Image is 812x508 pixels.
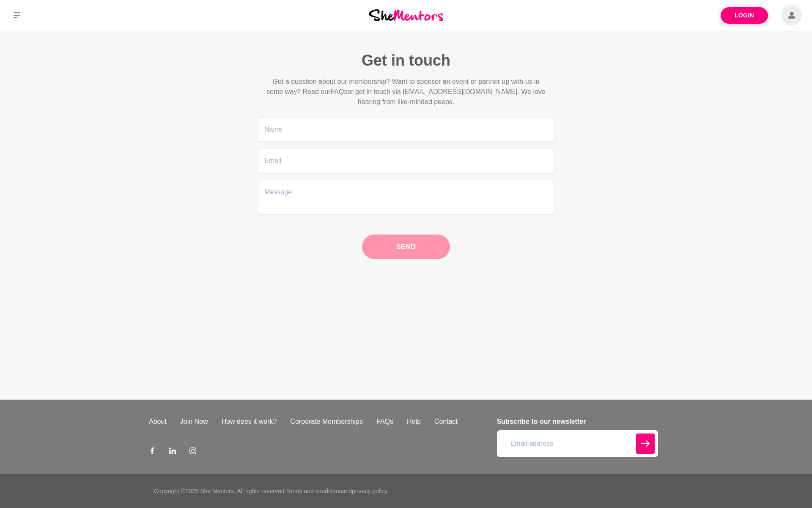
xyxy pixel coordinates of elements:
a: Contact [428,417,464,427]
p: Copyright © 2025 She Mentors . [154,487,235,496]
a: privacy policy [352,488,387,494]
a: How does it work? [215,417,284,427]
a: Login [721,7,768,24]
input: Name [257,117,555,142]
a: Help [400,417,428,427]
p: All rights reserved. and . [237,487,388,496]
a: Join Now [173,417,215,427]
a: Terms and conditions [286,488,342,494]
input: Email [257,149,555,173]
input: Email address [497,430,658,457]
h1: Get in touch [257,51,555,70]
img: She Mentors Logo [369,9,443,21]
a: FAQs [370,417,400,427]
a: About [142,417,173,427]
h4: Subscribe to our newsletter [497,417,658,427]
span: FAQs [330,88,347,95]
a: Facebook [149,447,156,457]
p: Got a question about our membership? Want to sponsor an event or partner up with us in some way? ... [264,77,548,107]
a: Instagram [189,447,196,457]
a: Corporate Memberships [283,417,370,427]
a: LinkedIn [169,447,176,457]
